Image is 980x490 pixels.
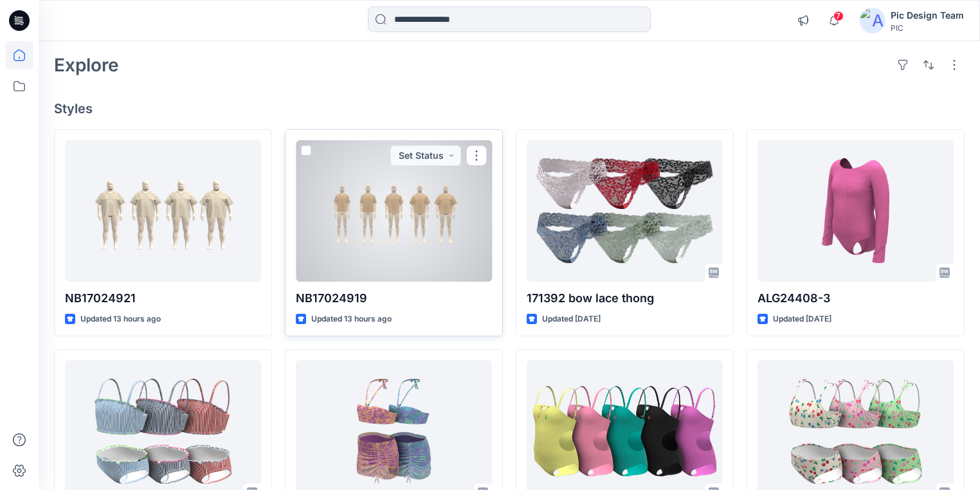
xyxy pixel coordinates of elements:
p: ALG24408-3 [758,289,954,307]
div: PIC [891,23,964,33]
a: NB17024919 [296,140,492,282]
p: NB17024919 [296,289,492,307]
p: Updated [DATE] [773,313,831,326]
div: Pic Design Team [891,8,964,23]
a: NB17024921 [65,140,261,282]
h4: Styles [54,101,965,116]
p: 171392 bow lace thong [527,289,723,307]
span: 7 [833,11,844,21]
a: ALG24408-3 [758,140,954,282]
img: avatar [860,8,885,33]
p: NB17024921 [65,289,261,307]
p: Updated 13 hours ago [80,313,161,326]
a: 171392 bow lace thong [527,140,723,282]
h2: Explore [54,55,119,75]
p: Updated [DATE] [542,313,601,326]
p: Updated 13 hours ago [311,313,392,326]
